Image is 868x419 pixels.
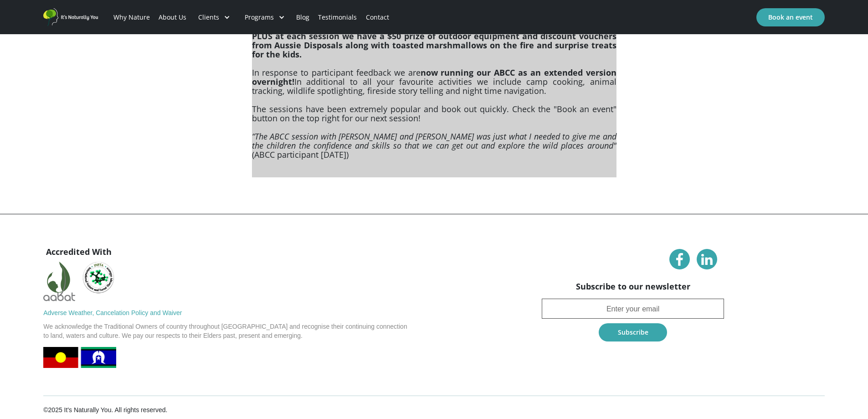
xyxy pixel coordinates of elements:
[154,2,190,33] a: About Us
[252,131,616,151] em: “The ABCC session with [PERSON_NAME] and [PERSON_NAME] was just what I needed to give me and the ...
[756,8,825,26] a: Book an event
[237,2,292,33] div: Programs
[198,13,219,22] div: Clients
[43,246,114,257] h4: Accredited With
[109,2,154,33] a: Why Nature
[245,13,274,22] div: Programs
[542,281,724,292] h4: Subscribe to our newsletter
[43,405,167,414] div: ©2025 It's Naturally You. All rights reserved.
[82,262,114,294] img: NIFTA Logo
[43,308,182,317] a: Adverse Weather, Cancelation Policy and Waiver
[191,2,237,33] div: Clients
[361,2,393,33] a: Contact
[43,8,98,26] a: home
[542,299,724,319] input: Enter your email
[252,31,616,60] strong: PLUS at each session we have a $50 prize of outdoor equipment and discount vouchers from Aussie D...
[43,322,426,340] div: We acknowledge the Traditional Owners of country throughout [GEOGRAPHIC_DATA] and recognise their...
[599,323,667,341] input: Subscribe
[252,67,616,87] strong: now running our ABCC as an extended version overnight!
[292,2,314,33] a: Blog
[542,299,724,346] form: Newsletter
[43,262,75,308] img: AABAT Logo
[314,2,361,33] a: Testimonials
